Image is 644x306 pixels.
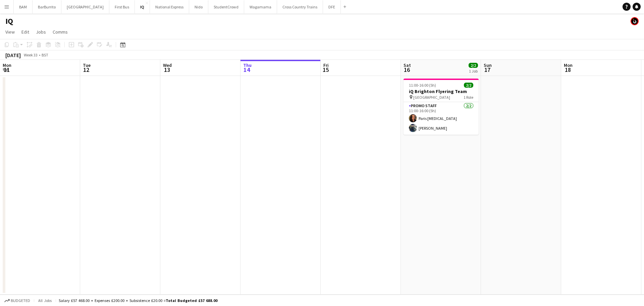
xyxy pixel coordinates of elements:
[413,95,450,100] span: [GEOGRAPHIC_DATA]
[36,29,46,35] span: Jobs
[109,0,135,13] button: First Bus
[409,83,436,88] span: 11:00-16:00 (5h)
[82,66,91,74] span: 12
[564,62,573,68] span: Mon
[483,66,492,74] span: 17
[243,62,252,68] span: Thu
[631,17,639,25] app-user-avatar: Tim Bodenham
[242,66,252,74] span: 14
[402,66,411,74] span: 16
[150,0,189,13] button: National Express
[83,62,91,68] span: Tue
[33,0,61,13] button: BarBurrito
[404,79,479,135] app-job-card: 11:00-16:00 (5h)2/2iQ Brighton Flyering Team [GEOGRAPHIC_DATA]1 RolePromo Staff2/211:00-16:00 (5h...
[323,0,341,13] button: DFE
[33,28,49,36] a: Jobs
[469,69,478,74] div: 1 Job
[277,0,323,13] button: Cross Country Trains
[404,102,479,135] app-card-role: Promo Staff2/211:00-16:00 (5h)Paris [MEDICAL_DATA][PERSON_NAME]
[189,0,208,13] button: Nido
[404,88,479,94] h3: iQ Brighton Flyering Team
[61,0,109,13] button: [GEOGRAPHIC_DATA]
[322,66,329,74] span: 15
[19,28,32,36] a: Edit
[5,16,13,26] h1: IQ
[3,297,31,304] button: Budgeted
[11,298,30,303] span: Budgeted
[21,29,29,35] span: Edit
[166,298,217,303] span: Total Budgeted £57 688.00
[14,0,33,13] button: BAM
[208,0,244,13] button: StudentCrowd
[42,52,48,57] div: BST
[53,29,68,35] span: Comms
[404,62,411,68] span: Sat
[22,52,39,57] span: Week 33
[563,66,573,74] span: 18
[464,95,473,100] span: 1 Role
[464,83,473,88] span: 2/2
[484,62,492,68] span: Sun
[5,52,21,58] div: [DATE]
[135,0,150,13] button: IQ
[163,62,172,68] span: Wed
[3,62,11,68] span: Mon
[3,28,17,36] a: View
[37,298,53,303] span: All jobs
[50,28,70,36] a: Comms
[244,0,277,13] button: Wagamama
[2,66,11,74] span: 11
[59,298,217,303] div: Salary £57 468.00 + Expenses £200.00 + Subsistence £20.00 =
[323,62,329,68] span: Fri
[469,63,478,68] span: 2/2
[162,66,172,74] span: 13
[5,29,15,35] span: View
